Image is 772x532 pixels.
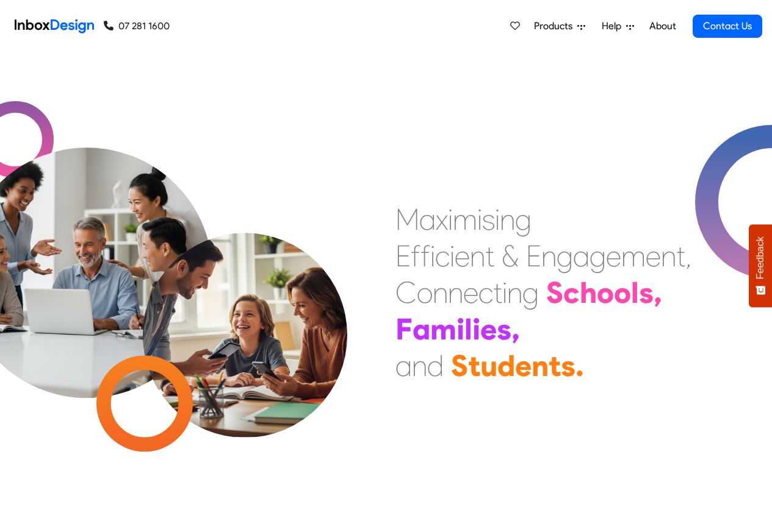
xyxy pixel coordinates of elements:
div: c [435,238,450,274]
div: m [430,311,456,347]
div: g [557,238,573,274]
div: e [463,274,478,311]
div: h [580,274,597,311]
div: c [478,274,493,311]
div: f [411,238,420,274]
div: s [561,347,575,384]
div: t [493,274,502,311]
div: n [470,238,485,274]
div: E [526,238,541,274]
div: i [477,201,482,238]
div: e [515,347,532,384]
div: n [507,274,522,311]
div: s [497,311,511,347]
div: n [433,274,448,311]
div: e [646,238,661,274]
div: x [436,201,448,238]
div: o [597,274,614,311]
div: i [456,311,464,347]
div: , [654,274,662,311]
div: C [395,274,417,311]
div: E [395,238,411,274]
div: i [472,311,480,347]
div: c [563,274,580,311]
div: g [522,274,539,311]
div: n [661,238,676,274]
span: Help [602,19,626,34]
div: i [450,238,455,274]
div: n [448,274,463,311]
div: a [413,311,430,347]
div: M [395,201,419,238]
div: m [621,238,646,274]
div: t [549,347,561,384]
div: n [412,347,427,384]
span: Feedback [755,236,766,279]
div: e [455,238,470,274]
div: l [464,311,472,347]
div: g [590,238,606,274]
div: t [676,238,685,274]
img: parents_with_child.png [117,182,373,438]
div: Maximising Efficient & Engagement, Connecting Schools, Families, and Students. [395,201,691,384]
div: S [451,347,468,384]
a: Contact Us [693,15,762,38]
div: i [495,201,500,238]
div: o [417,274,433,311]
div: d [497,347,515,384]
div: F [395,311,413,347]
div: n [532,347,549,384]
div: o [614,274,631,311]
div: m [453,201,477,238]
div: e [606,238,621,274]
div: s [482,201,495,238]
div: s [639,274,654,311]
div: a [395,347,412,384]
div: i [448,201,453,238]
div: & [502,238,519,274]
div: a [419,201,436,238]
a: About [646,14,679,38]
div: u [480,347,497,384]
div: n [541,238,557,274]
a: Products [529,14,590,38]
div: l [631,274,639,311]
div: g [515,201,532,238]
div: t [468,347,480,384]
div: i [502,274,507,311]
button: Feedback - Show survey [749,224,772,307]
a: Help [597,14,639,38]
div: S [546,274,563,311]
div: a [573,238,590,274]
div: e [480,311,497,347]
div: i [430,238,435,274]
div: d [427,347,444,384]
div: f [420,238,430,274]
a: 07 281 1600 [104,19,170,34]
div: t [485,238,494,274]
span: Products [534,19,577,34]
div: . [575,347,584,384]
div: , [685,238,691,274]
div: n [500,201,515,238]
div: , [511,311,520,347]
